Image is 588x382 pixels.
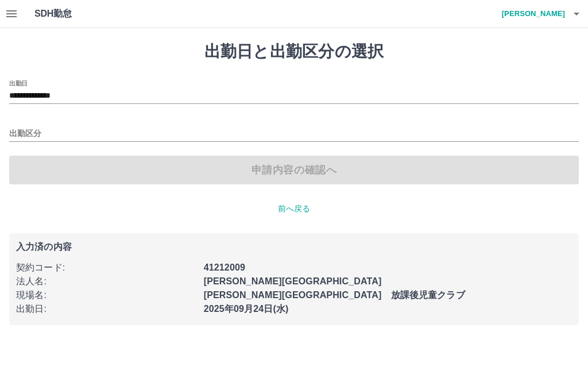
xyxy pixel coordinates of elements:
[204,276,382,286] b: [PERSON_NAME][GEOGRAPHIC_DATA]
[16,261,197,275] p: 契約コード :
[204,290,465,300] b: [PERSON_NAME][GEOGRAPHIC_DATA] 放課後児童クラブ
[9,42,579,61] h1: 出勤日と出勤区分の選択
[204,304,289,314] b: 2025年09月24日(水)
[204,263,245,272] b: 41212009
[9,203,579,215] p: 前へ戻る
[16,275,197,288] p: 法人名 :
[9,79,28,87] label: 出勤日
[16,288,197,302] p: 現場名 :
[16,242,572,252] p: 入力済の内容
[16,302,197,316] p: 出勤日 :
